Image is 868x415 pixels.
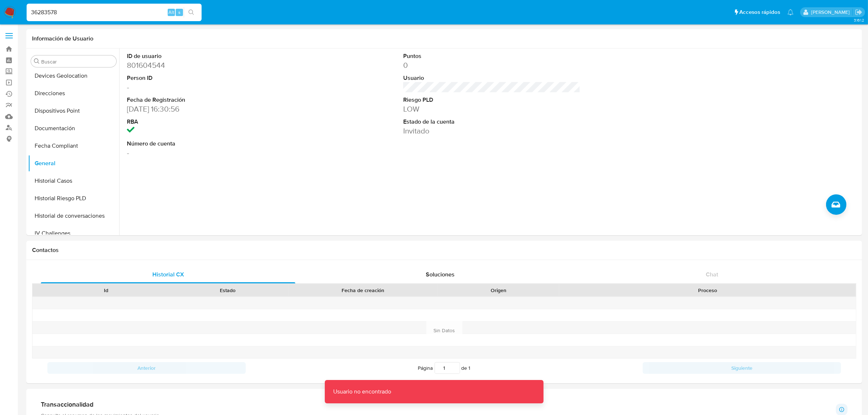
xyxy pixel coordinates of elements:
[32,247,856,254] h1: Contactos
[50,287,161,294] div: Id
[178,9,180,16] span: s
[28,67,119,85] button: Devices Geolocation
[706,270,718,279] span: Chat
[28,225,119,242] button: IV Challenges
[28,172,119,190] button: Historial Casos
[787,9,794,15] a: Notificaciones
[127,96,304,104] dt: Fecha de Registración
[127,118,304,126] dt: RBA
[469,364,471,372] span: 1
[184,7,199,18] button: search-icon
[811,9,852,16] p: marianathalie.grajeda@mercadolibre.com.mx
[28,207,119,225] button: Historial de conversaciones
[403,126,580,136] dd: Invitado
[403,60,580,70] dd: 0
[403,104,580,114] dd: LOW
[403,96,580,104] dt: Riesgo PLD
[168,9,174,16] span: Alt
[28,137,119,155] button: Fecha Compliant
[403,52,580,60] dt: Puntos
[564,287,851,294] div: Proceso
[403,118,580,126] dt: Estado de la cuenta
[28,120,119,137] button: Documentación
[855,8,863,16] a: Salir
[28,190,119,207] button: Historial Riesgo PLD
[443,287,554,294] div: Origen
[403,74,580,82] dt: Usuario
[32,35,93,42] h1: Información de Usuario
[41,58,113,65] input: Buscar
[127,82,304,92] dd: -
[28,102,119,120] button: Dispositivos Point
[34,58,40,64] button: Buscar
[127,74,304,82] dt: Person ID
[739,8,780,16] span: Accesos rápidos
[293,287,433,294] div: Fecha de creación
[127,104,304,114] dd: [DATE] 16:30:56
[152,270,184,279] span: Historial CX
[47,362,246,374] button: Anterior
[28,85,119,102] button: Direcciones
[127,140,304,148] dt: Número de cuenta
[127,60,304,70] dd: 801604544
[127,52,304,60] dt: ID de usuario
[325,380,400,403] p: Usuario no encontrado
[418,362,471,374] span: Página de
[426,270,455,279] span: Soluciones
[643,362,841,374] button: Siguiente
[27,8,202,17] input: Buscar usuario o caso...
[172,287,283,294] div: Estado
[127,148,304,158] dd: -
[28,155,119,172] button: General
